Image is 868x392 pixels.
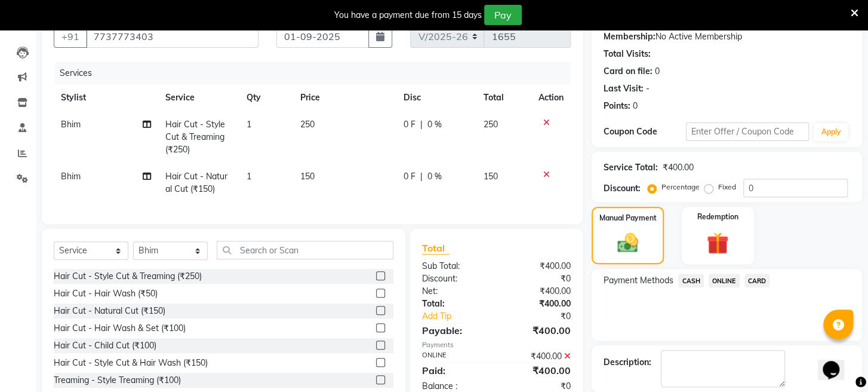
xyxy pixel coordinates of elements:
span: Hair Cut - Style Cut & Treaming (₹250) [165,119,225,155]
div: ₹400.00 [496,350,580,363]
label: Redemption [697,212,738,222]
div: Treaming - Style Treaming (₹100) [54,374,181,387]
span: 0 F [404,170,415,183]
a: Add Tip [413,310,510,323]
div: Hair Cut - Style Cut & Treaming (₹250) [54,270,202,283]
div: Sub Total: [413,260,497,272]
div: Hair Cut - Natural Cut (₹150) [54,305,165,317]
button: +91 [54,25,87,48]
div: Points: [604,100,630,112]
div: Total Visits: [604,48,651,60]
div: 0 [655,65,660,78]
div: ₹400.00 [496,363,580,378]
span: | [420,170,423,183]
div: ₹400.00 [496,285,580,298]
span: 1 [246,171,251,182]
th: Action [531,84,571,111]
th: Disc [396,84,476,111]
input: Search or Scan [217,241,393,259]
span: 250 [484,119,498,130]
img: _gift.svg [700,229,736,257]
div: Total: [413,298,497,310]
img: _cash.svg [611,231,645,255]
th: Service [158,84,239,111]
div: - [646,82,650,95]
span: 1 [246,119,251,130]
th: Total [476,84,531,111]
span: 150 [484,171,498,182]
span: CASH [678,274,704,287]
th: Price [293,84,396,111]
label: Manual Payment [599,213,656,223]
div: Services [55,62,580,84]
span: Bhim [61,119,81,130]
span: 0 % [427,170,442,183]
span: 0 F [404,118,415,131]
div: You have a payment due from 15 days [334,9,482,22]
div: Payable: [413,323,497,338]
span: Total [422,242,450,255]
span: ONLINE [709,274,740,287]
span: 250 [300,119,315,130]
label: Fixed [718,182,736,192]
div: ₹0 [510,310,580,323]
div: Last Visit: [604,82,644,95]
span: 150 [300,171,315,182]
div: Hair Cut - Hair Wash (₹50) [54,287,158,300]
div: Coupon Code [604,125,686,138]
div: Hair Cut - Hair Wash & Set (₹100) [54,322,186,335]
div: Net: [413,285,497,298]
div: Discount: [413,272,497,285]
div: Paid: [413,363,497,378]
span: Payment Methods [604,274,673,287]
span: Bhim [61,171,81,182]
span: CARD [744,274,770,287]
div: Payments [422,340,571,350]
div: Hair Cut - Style Cut & Hair Wash (₹150) [54,357,208,369]
button: Pay [484,5,522,25]
input: Search by Name/Mobile/Email/Code [86,25,258,48]
th: Qty [239,84,293,111]
span: 0 % [427,118,442,131]
div: 0 [633,100,638,112]
div: No Active Membership [604,30,850,43]
span: | [420,118,423,131]
div: Description: [604,356,651,369]
th: Stylist [54,84,158,111]
div: ONLINE [413,350,497,363]
button: Apply [814,123,848,141]
div: Hair Cut - Child Cut (₹100) [54,339,156,352]
div: ₹0 [496,272,580,285]
div: ₹400.00 [496,298,580,310]
div: ₹400.00 [496,260,580,272]
input: Enter Offer / Coupon Code [686,122,809,141]
div: ₹400.00 [496,323,580,338]
iframe: chat widget [818,344,856,380]
span: Hair Cut - Natural Cut (₹150) [165,171,227,194]
div: Membership: [604,30,655,43]
label: Percentage [661,182,700,192]
div: ₹400.00 [663,161,694,174]
div: Service Total: [604,161,658,174]
div: Discount: [604,182,641,195]
div: Card on file: [604,65,652,78]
